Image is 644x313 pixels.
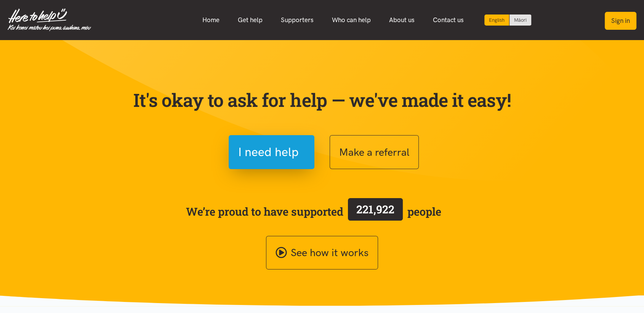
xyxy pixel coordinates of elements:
[272,12,323,28] a: Supporters
[605,12,636,30] button: Sign in
[229,135,314,169] button: I need help
[330,135,419,169] button: Make a referral
[509,15,531,26] a: Switch to Te Reo Māori
[131,89,513,111] p: It's okay to ask for help — we've made it easy!
[238,142,299,162] span: I need help
[380,12,424,28] a: About us
[229,12,272,28] a: Get help
[343,197,407,226] a: 221,922
[266,236,378,270] a: See how it works
[356,202,394,216] span: 221,922
[484,15,509,26] div: Current language
[484,15,532,26] div: Language toggle
[424,12,473,28] a: Contact us
[186,197,441,226] span: We’re proud to have supported people
[193,12,229,28] a: Home
[323,12,380,28] a: Who can help
[8,8,91,31] img: Home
